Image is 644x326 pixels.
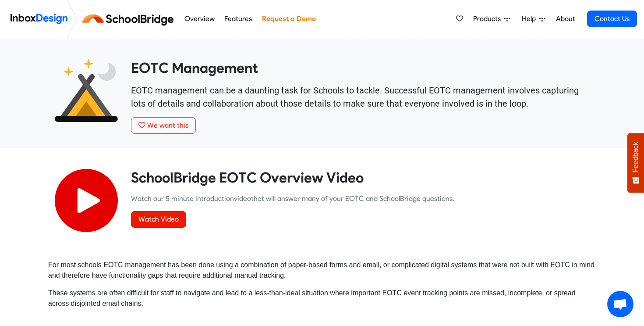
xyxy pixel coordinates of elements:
img: schoolbridge logo [81,8,179,29]
a: Overview [182,10,217,28]
a: Open chat [607,291,633,317]
img: 2022_01_25_icon_eonz.svg [55,59,118,122]
a: Contact Us [587,11,637,27]
a: About [553,10,577,28]
img: 2022_07_11_icon_video_playback.svg [55,169,118,232]
p: For most schools EOTC management has been done using a combination of paper-based forms and email... [48,260,596,281]
a: Features [222,10,255,28]
a: Watch Video [131,211,186,228]
span: Feedback [632,142,640,172]
a: video [234,194,251,203]
button: Feedback - Show survey [627,133,644,193]
p: These systems are often difficult for staff to navigate and lead to a less-than-ideal situation w... [48,288,596,309]
a: Help [518,10,548,28]
heading: EOTC Management [131,59,589,77]
span: We want this [147,121,188,129]
button: We want this [131,117,196,134]
span: Products [473,14,504,24]
a: Request a Demo [259,10,318,28]
p: EOTC management can be a daunting task for Schools to tackle. Successful EOTC management involves... [131,84,589,110]
heading: SchoolBridge EOTC Overview Video [131,169,589,186]
span: Help [522,14,539,24]
a: Products [470,10,513,28]
p: Watch our 5 minute introduction that will answer many of your EOTC and SchoolBridge questions. [131,193,589,204]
